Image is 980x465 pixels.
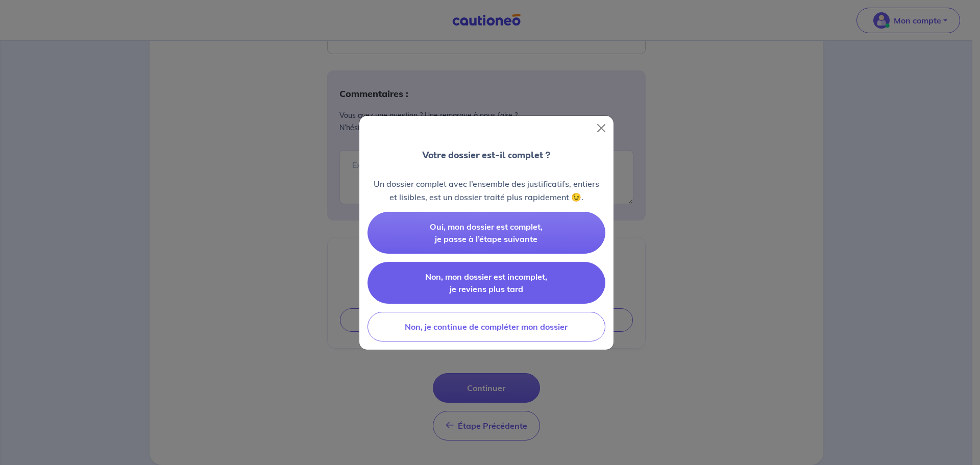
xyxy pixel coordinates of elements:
button: Non, je continue de compléter mon dossier [367,312,605,341]
span: Non, je continue de compléter mon dossier [405,322,568,332]
button: Non, mon dossier est incomplet, je reviens plus tard [367,262,605,304]
p: Un dossier complet avec l’ensemble des justificatifs, entiers et lisibles, est un dossier traité ... [367,177,605,204]
span: Oui, mon dossier est complet, je passe à l’étape suivante [430,222,543,244]
p: Votre dossier est-il complet ? [422,149,550,162]
button: Close [593,120,609,136]
span: Non, mon dossier est incomplet, je reviens plus tard [425,272,547,294]
button: Oui, mon dossier est complet, je passe à l’étape suivante [367,212,605,254]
